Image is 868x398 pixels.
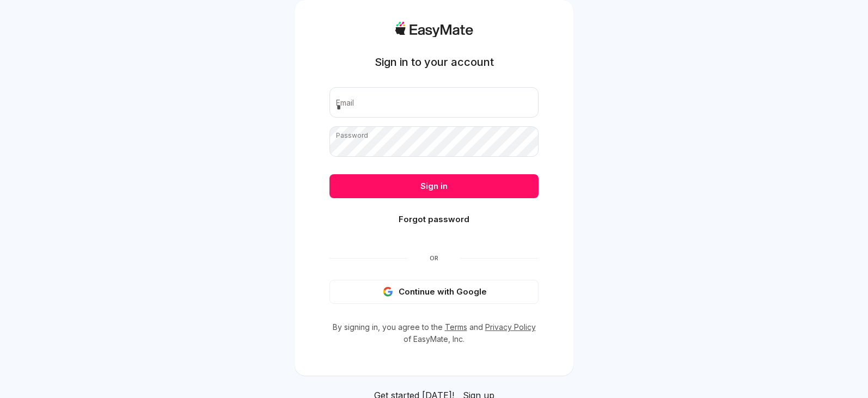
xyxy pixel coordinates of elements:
button: Sign in [329,174,539,198]
a: Privacy Policy [485,322,536,332]
button: Continue with Google [329,280,539,304]
span: Or [408,254,460,262]
h1: Sign in to your account [375,54,494,70]
button: Forgot password [329,207,539,231]
a: Terms [445,322,467,332]
p: By signing in, you agree to the and of EasyMate, Inc. [329,321,539,345]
